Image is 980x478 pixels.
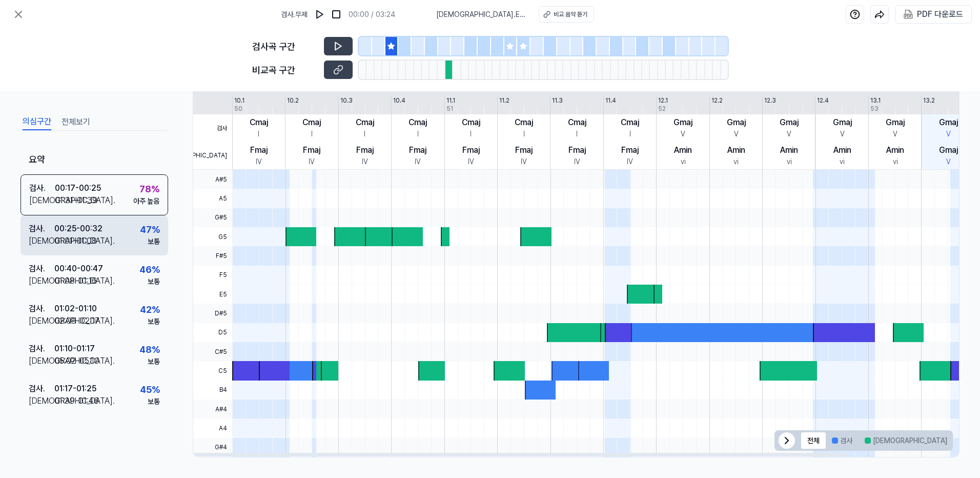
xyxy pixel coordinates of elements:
div: I [311,129,313,140]
span: G5 [193,227,232,246]
div: 05:02 - 05:10 [54,355,99,367]
div: 보통 [148,396,160,407]
div: 검사곡 구간 [252,39,318,53]
div: 비교 음악 듣기 [554,10,587,19]
div: vi [840,156,845,167]
div: I [629,129,631,140]
div: 12.1 [658,96,668,105]
span: F5 [193,266,232,285]
div: 45 % [140,383,160,396]
div: I [576,129,578,140]
span: D#5 [193,304,232,323]
span: C5 [193,361,232,380]
button: 검사 [826,432,859,449]
span: A#4 [193,400,232,419]
img: share [874,9,885,19]
div: Gmaj [780,116,799,129]
button: 전체보기 [62,114,90,130]
div: V [840,129,845,140]
div: V [734,129,739,140]
div: 00:25 - 00:32 [54,223,103,235]
div: V [893,129,897,140]
div: 00:40 - 00:47 [54,263,103,275]
div: 검사 . [29,263,54,275]
div: 12.3 [764,96,776,105]
span: C#5 [193,342,232,361]
span: G#4 [193,438,232,457]
div: Cmaj [462,116,480,129]
div: 11.3 [552,96,563,105]
div: 10.2 [287,96,299,105]
div: 12.2 [711,96,723,105]
div: 보통 [148,276,160,287]
div: vi [893,156,898,167]
div: Fmaj [250,144,268,156]
span: B4 [193,381,232,400]
div: IV [521,156,527,167]
div: 보통 [148,356,160,367]
div: 검사 . [29,223,54,235]
div: IV [574,156,580,167]
div: 01:17 - 01:25 [54,383,96,395]
div: Amin [833,144,851,156]
div: 비교곡 구간 [252,63,318,77]
span: F#5 [193,246,232,265]
div: Amin [727,144,745,156]
div: I [364,129,365,140]
div: Amin [886,144,904,156]
div: Gmaj [886,116,905,129]
div: IV [362,156,368,167]
div: I [470,129,472,140]
span: D5 [193,323,232,342]
span: 검사 [193,114,232,142]
button: 의심구간 [23,114,51,130]
div: Gmaj [673,116,692,129]
div: 51 [446,104,453,113]
div: 01:01 - 01:08 [54,235,97,247]
div: I [258,129,259,140]
div: 11.1 [446,96,455,105]
div: 검사 . [29,343,54,355]
div: 보통 [148,316,160,327]
div: 10.1 [234,96,244,105]
div: 01:08 - 01:16 [54,275,97,287]
div: Fmaj [356,144,374,156]
div: vi [733,156,739,167]
div: Amin [674,144,692,156]
div: 아주 높음 [133,196,159,207]
div: Cmaj [409,116,427,129]
div: 11.2 [499,96,509,105]
div: [DEMOGRAPHIC_DATA] . [29,355,54,367]
div: 검사 . [29,182,55,194]
div: [DEMOGRAPHIC_DATA] . [29,235,54,247]
span: 검사 . 무제 [281,9,308,20]
div: 보통 [148,236,160,247]
span: [DEMOGRAPHIC_DATA] [193,142,232,170]
div: 검사 . [29,383,54,395]
div: 01:10 - 01:17 [54,343,95,355]
div: I [417,129,419,140]
div: Fmaj [303,144,320,156]
div: 요약 [21,145,168,174]
div: Fmaj [409,144,426,156]
div: [DEMOGRAPHIC_DATA] . [29,395,54,407]
button: PDF 다운로드 [902,6,965,23]
div: PDF 다운로드 [917,8,963,21]
div: [DEMOGRAPHIC_DATA] . [29,275,54,287]
img: stop [331,9,341,19]
span: G#5 [193,208,232,227]
div: 42 % [140,303,160,316]
div: vi [787,156,792,167]
div: V [787,129,791,140]
div: [DEMOGRAPHIC_DATA] . [29,194,55,207]
div: Gmaj [727,116,746,129]
div: 52 [658,104,666,113]
span: A4 [193,419,232,437]
div: IV [256,156,262,167]
div: Cmaj [568,116,586,129]
div: 검사 . [29,303,54,315]
div: Cmaj [302,116,321,129]
span: [DEMOGRAPHIC_DATA] . Even When It Hurts (Praise Song) [436,9,526,20]
div: Gmaj [833,116,852,129]
div: Fmaj [621,144,639,156]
